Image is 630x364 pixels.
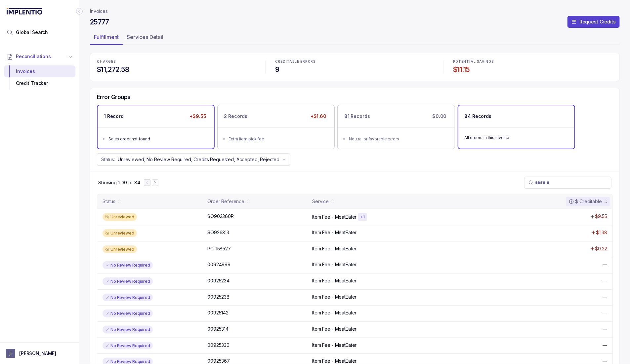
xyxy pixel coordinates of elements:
div: Collapse Icon [75,7,83,15]
p: SO903360R [207,213,234,220]
p: Status: [101,156,115,163]
div: Invoices [9,65,70,77]
div: No Review Required [103,261,153,269]
p: — [603,326,607,332]
li: Tab Fulfillment [90,32,123,45]
div: Neutral or favorable errors [349,136,447,142]
div: Status [103,198,115,205]
p: Item Fee - MeatEater [312,245,357,252]
p: 84 Records [465,113,492,120]
div: Extra item pick fee [229,136,327,142]
p: $0.22 [595,245,607,252]
button: Status:Unreviewed, No Review Required, Credits Requested, Accepted, Rejected [97,153,290,166]
p: — [603,277,607,284]
button: Reconciliations [4,49,75,64]
p: Item Fee - MeatEater [312,294,357,300]
button: User initials[PERSON_NAME] [6,349,73,358]
p: 1 Record [104,113,124,120]
p: Item Fee - MeatEater [312,326,357,332]
p: POTENTIAL SAVINGS [453,60,613,64]
div: No Review Required [103,326,153,334]
div: Credit Tracker [9,77,70,89]
p: 2 Records [224,113,248,120]
div: Unreviewed [103,229,137,237]
p: Item Fee - MeatEater [312,277,357,284]
p: — [603,261,607,268]
p: Request Credits [579,18,616,25]
p: [PERSON_NAME] [19,350,56,357]
p: +$1.60 [309,112,328,121]
p: Item Fee - MeatEater [312,261,357,268]
div: Order Reference [207,198,244,205]
h5: Error Groups [97,93,131,101]
p: Unreviewed, No Review Required, Credits Requested, Accepted, Rejected [118,156,279,163]
div: $ Creditable [569,198,602,205]
p: 00925330 [207,342,230,348]
p: 00925314 [207,326,229,332]
div: No Review Required [103,342,153,350]
p: 00925142 [207,309,229,316]
p: + 1 [360,214,365,220]
div: No Review Required [103,277,153,285]
p: Item Fee - MeatEater [312,214,357,220]
p: 00925234 [207,277,230,284]
p: Item Fee - MeatEater [312,342,357,348]
span: Reconciliations [16,53,51,60]
ul: Tab Group [90,32,620,45]
div: Sales order not found [108,136,207,142]
p: Item Fee - MeatEater [312,309,357,316]
p: Services Detail [127,33,163,41]
p: — [603,309,607,316]
h4: 9 [275,65,435,74]
a: Invoices [90,8,108,15]
p: SO926313 [207,229,229,236]
p: $1.38 [596,229,607,236]
p: 00924999 [207,261,231,268]
p: Fulfillment [94,33,119,41]
h4: 25777 [90,18,109,27]
p: Item Fee - MeatEater [312,229,357,236]
p: 81 Records [344,113,370,120]
h4: $11.15 [453,65,613,74]
div: Reconciliations [4,64,75,91]
p: CREDITABLE ERRORS [275,60,435,64]
button: Request Credits [567,16,620,28]
p: PG-158527 [207,245,231,252]
div: No Review Required [103,294,153,302]
p: +$9.55 [188,112,207,121]
div: Service [312,198,329,205]
li: Tab Services Detail [123,32,167,45]
p: 00925238 [207,294,230,300]
p: — [603,294,607,300]
span: Global Search [16,29,48,36]
p: CHARGES [97,60,256,64]
button: Next Page [152,179,158,186]
div: Remaining page entries [98,179,140,186]
p: $0.00 [431,112,448,121]
p: — [603,342,607,348]
p: All orders in this invoice [465,134,568,141]
div: No Review Required [103,309,153,317]
div: Unreviewed [103,213,137,221]
div: Unreviewed [103,245,137,253]
p: $9.55 [595,213,607,220]
nav: breadcrumb [90,8,108,15]
span: User initials [6,349,15,358]
h4: $11,272.58 [97,65,256,74]
p: Showing 1-30 of 84 [98,179,140,186]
